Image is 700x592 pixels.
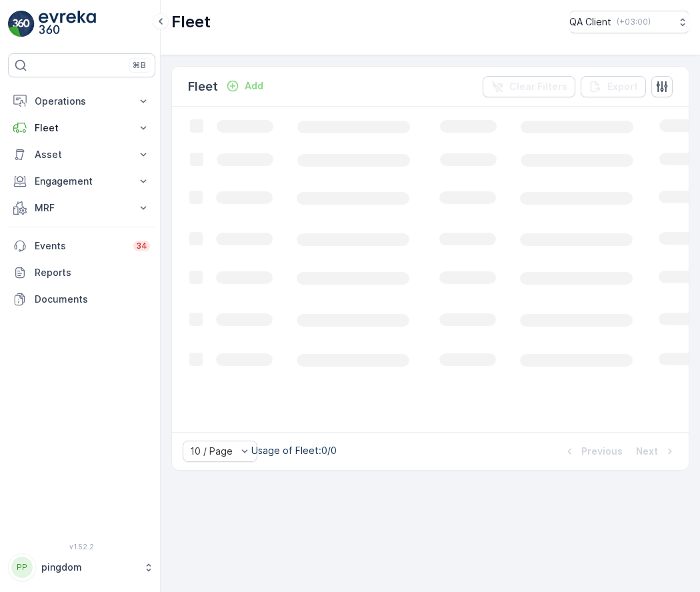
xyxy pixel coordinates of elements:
[11,557,33,578] div: PP
[8,11,35,37] img: logo
[8,115,155,141] button: Fleet
[171,11,211,33] p: Fleet
[35,121,129,135] p: Fleet
[133,60,146,71] p: ⌘B
[509,80,567,93] p: Clear Filters
[35,175,129,188] p: Engagement
[39,11,96,37] img: logo_light-DOdMpM7g.png
[221,78,269,94] button: Add
[8,553,155,581] button: PPpingdom
[607,80,638,93] p: Export
[561,443,624,459] button: Previous
[35,201,129,215] p: MRF
[136,241,147,251] p: 34
[581,76,646,97] button: Export
[581,445,623,458] p: Previous
[569,11,689,33] button: QA Client(+03:00)
[8,543,155,551] span: v 1.52.2
[35,95,129,108] p: Operations
[483,76,575,97] button: Clear Filters
[245,79,263,93] p: Add
[8,168,155,195] button: Engagement
[8,141,155,168] button: Asset
[617,17,651,27] p: ( +03:00 )
[41,561,137,574] p: pingdom
[8,88,155,115] button: Operations
[635,443,678,459] button: Next
[35,148,129,161] p: Asset
[35,266,150,279] p: Reports
[188,77,218,96] p: Fleet
[8,233,155,259] a: Events34
[8,259,155,286] a: Reports
[569,15,611,29] p: QA Client
[8,286,155,313] a: Documents
[636,445,658,458] p: Next
[251,444,337,457] p: Usage of Fleet : 0/0
[8,195,155,221] button: MRF
[35,239,125,253] p: Events
[35,293,150,306] p: Documents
